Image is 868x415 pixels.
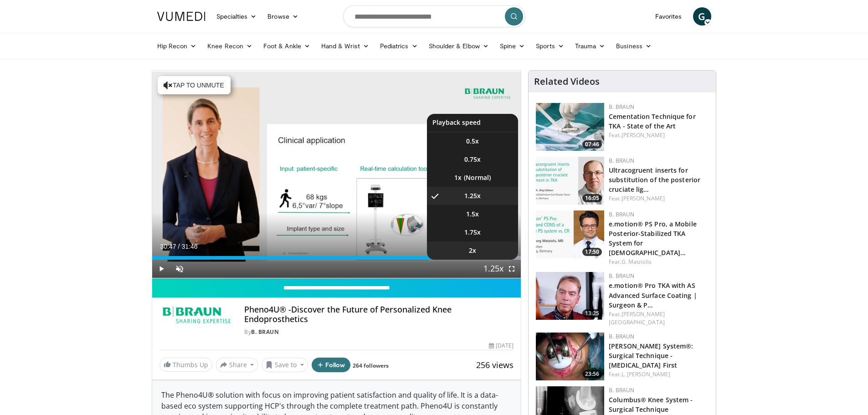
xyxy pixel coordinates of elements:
[469,246,476,255] span: 2x
[181,243,197,250] span: 31:46
[582,140,602,149] span: 07:46
[650,7,688,26] a: Favorites
[160,243,176,250] span: 30:47
[621,370,671,378] a: L. [PERSON_NAME]
[609,131,709,139] div: Feat.
[211,7,262,26] a: Specialties
[454,173,462,182] span: 1x
[536,157,604,205] img: a8b7e5a2-25ca-4276-8f35-b38cb9d0b86e.jpg.150x105_q85_crop-smart_upscale.jpg
[464,191,481,200] span: 1.25x
[609,157,634,164] a: B. Braun
[159,305,234,327] img: B. Braun
[530,37,570,55] a: Sports
[582,248,602,256] span: 17:50
[244,305,514,324] h4: Pheno4U® -Discover the Future of Personalized Knee Endoprosthetics
[536,272,604,320] img: f88d572f-65f3-408b-9f3b-ea9705faeea4.150x105_q85_crop-smart_upscale.jpg
[157,12,205,21] img: VuMedi Logo
[152,260,170,278] button: Play
[609,112,696,130] a: Cementation Technique for TKA - State of the Art
[536,103,604,151] a: 07:46
[693,7,711,26] a: G
[536,157,604,205] a: 16:05
[609,195,709,203] div: Feat.
[609,220,697,257] a: e.motion® PS Pro, a Mobile Posterior-Stabilized TKA System for [DEMOGRAPHIC_DATA]…
[262,7,304,26] a: Browse
[609,272,634,280] a: B. Braun
[621,131,665,139] a: [PERSON_NAME]
[258,37,316,55] a: Foot & Ankle
[609,210,634,218] a: B. Braun
[570,37,611,55] a: Trauma
[609,310,665,326] a: [PERSON_NAME][GEOGRAPHIC_DATA]
[534,76,600,87] h4: Related Videos
[609,166,700,194] a: Ultracogruent inserts for substitution of the posterior cruciate lig…
[611,37,657,55] a: Business
[178,243,180,250] span: /
[464,228,481,237] span: 1.75x
[536,272,604,320] a: 13:25
[159,358,212,372] a: Thumbs Up
[609,342,693,369] a: [PERSON_NAME] System®: Surgical Technique - [MEDICAL_DATA] First
[466,210,479,219] span: 1.5x
[312,358,351,372] button: Follow
[152,256,521,260] div: Progress Bar
[536,210,604,258] img: 736b5b8a-67fc-4bd0-84e2-6e087e871c91.jpg.150x105_q85_crop-smart_upscale.jpg
[353,362,389,369] a: 264 followers
[316,37,375,55] a: Hand & Wrist
[536,333,604,380] img: 4a4d165b-5ed0-41ca-be29-71c5198e53ff.150x105_q85_crop-smart_upscale.jpg
[375,37,423,55] a: Pediatrics
[170,260,189,278] button: Unmute
[609,310,709,327] div: Feat.
[152,37,202,55] a: Hip Recon
[244,328,514,336] div: By
[464,155,481,164] span: 0.75x
[503,260,521,278] button: Fullscreen
[262,358,308,372] button: Save to
[202,37,258,55] a: Knee Recon
[476,359,514,370] span: 256 views
[536,333,604,380] a: 23:56
[251,328,279,336] a: B. Braun
[343,5,525,27] input: Search topics, interventions
[609,395,693,414] a: Columbus® Knee System - Surgical Technique
[609,386,634,394] a: B. Braun
[621,258,652,266] a: G. Matziolis
[466,137,479,146] span: 0.5x
[582,370,602,378] span: 23:56
[609,281,697,309] a: e.motion® Pro TKA with AS Advanced Surface Coating | Surgeon & P…
[158,76,231,94] button: Tap to unmute
[536,103,604,151] img: dde44b06-5141-4670-b072-a706a16e8b8f.jpg.150x105_q85_crop-smart_upscale.jpg
[216,358,258,372] button: Share
[609,370,709,379] div: Feat.
[582,194,602,202] span: 16:05
[494,37,530,55] a: Spine
[609,333,634,340] a: B. Braun
[536,210,604,258] a: 17:50
[582,309,602,318] span: 13:25
[423,37,494,55] a: Shoulder & Elbow
[484,260,503,278] button: Playback Rate
[609,258,709,266] div: Feat.
[489,342,514,350] div: [DATE]
[609,103,634,111] a: B. Braun
[152,71,521,278] video-js: Video Player
[621,195,665,202] a: [PERSON_NAME]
